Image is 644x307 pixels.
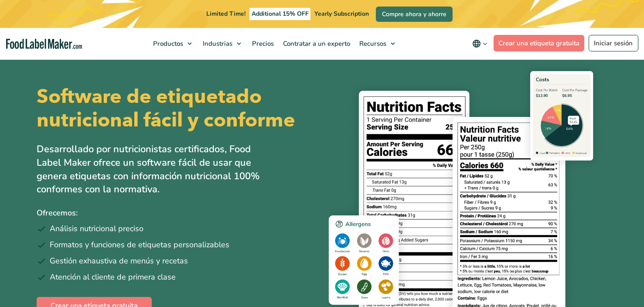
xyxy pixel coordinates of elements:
[249,8,311,20] span: Additional 15% OFF
[50,255,188,267] span: Gestión exhaustiva de menús y recetas
[248,28,276,59] a: Precios
[280,39,351,48] span: Contratar a un experto
[314,10,369,18] span: Yearly Subscription
[50,239,229,251] span: Formatos y funciones de etiquetas personalizables
[589,35,638,51] a: Iniciar sesión
[50,271,176,283] span: Atención al cliente de primera clase
[50,223,143,235] span: Análisis nutricional preciso
[357,39,387,48] span: Recursos
[198,28,245,59] a: Industrias
[200,39,233,48] span: Industrias
[279,28,353,59] a: Contratar a un experto
[206,10,245,18] span: Limited Time!
[37,143,263,196] p: Desarrollado por nutricionistas certificados, Food Label Maker ofrece un software fácil de usar q...
[376,7,453,22] a: Compre ahora y ahorre
[37,207,316,219] p: Ofrecemos:
[37,85,315,132] h1: Software de etiquetado nutricional fácil y conforme
[249,39,275,48] span: Precios
[150,39,184,48] span: Productos
[494,35,585,51] a: Crear una etiqueta gratuita
[149,28,196,59] a: Productos
[355,28,399,59] a: Recursos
